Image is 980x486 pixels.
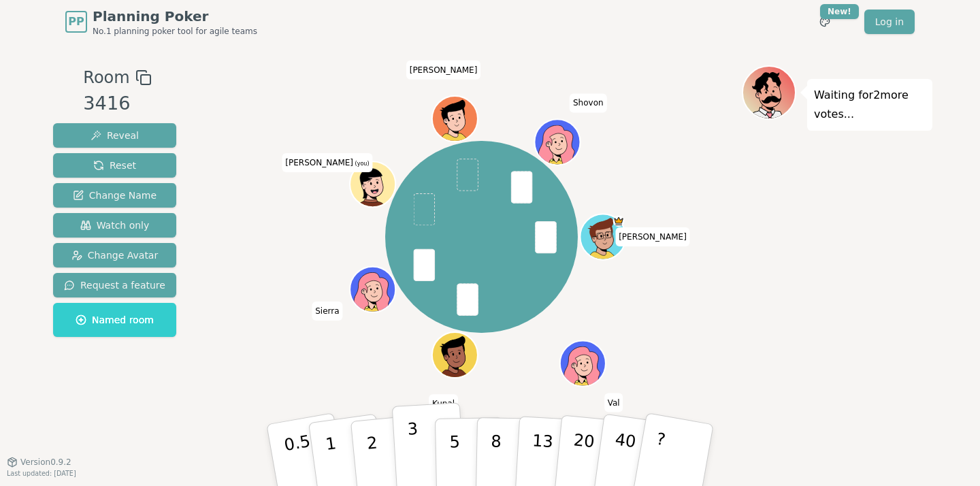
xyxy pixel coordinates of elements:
[93,26,257,37] span: No.1 planning poker tool for agile teams
[91,129,139,142] span: Reveal
[53,123,176,148] button: Reveal
[351,163,394,206] button: Click to change your avatar
[612,216,624,227] span: spencer is the host
[53,213,176,238] button: Watch only
[76,313,154,327] span: Named room
[312,302,342,321] span: Click to change your name
[93,159,136,172] span: Reset
[53,273,176,297] button: Request a feature
[53,243,176,268] button: Change Avatar
[80,218,150,232] span: Watch only
[615,227,690,246] span: Click to change your name
[814,86,926,124] p: Waiting for 2 more votes...
[83,65,129,90] span: Room
[353,161,370,167] span: (you)
[7,457,71,468] button: Version0.9.2
[93,7,257,26] span: Planning Poker
[282,153,372,172] span: Click to change your name
[83,90,151,118] div: 3416
[570,94,607,113] span: Click to change your name
[429,394,458,413] span: Click to change your name
[813,10,837,34] button: New!
[64,278,165,292] span: Request a feature
[53,303,176,337] button: Named room
[71,248,159,262] span: Change Avatar
[20,457,71,468] span: Version 0.9.2
[68,14,84,30] span: PP
[65,7,257,37] a: PPPlanning PokerNo.1 planning poker tool for agile teams
[406,61,481,80] span: Click to change your name
[73,189,157,202] span: Change Name
[53,153,176,178] button: Reset
[864,10,915,34] a: Log in
[7,470,76,477] span: Last updated: [DATE]
[820,4,859,19] div: New!
[53,183,176,208] button: Change Name
[604,393,623,412] span: Click to change your name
